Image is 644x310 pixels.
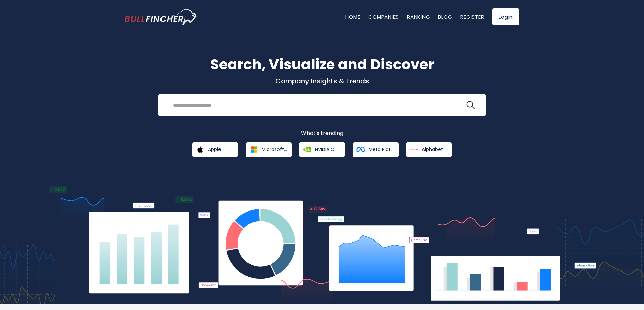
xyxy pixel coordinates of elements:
[125,54,519,75] h1: Search, Visualize and Discover
[369,146,394,152] span: Meta Platforms
[466,101,475,110] img: search icon
[246,142,292,157] a: Microsoft Corporation
[315,146,340,152] span: NVIDIA Corporation
[407,13,430,20] a: Ranking
[460,13,484,20] a: Register
[353,142,399,157] a: Meta Platforms
[368,13,399,20] a: Companies
[299,142,345,157] a: NVIDIA Corporation
[262,146,287,152] span: Microsoft Corporation
[192,142,238,157] a: Apple
[406,142,452,157] a: Alphabet
[438,13,452,20] a: Blog
[345,13,360,20] a: Home
[125,9,197,25] img: bullfincher logo
[125,9,197,25] a: Go to homepage
[422,146,443,152] span: Alphabet
[492,8,519,25] a: Login
[125,77,519,85] p: Company Insights & Trends
[125,130,519,137] p: What's trending
[208,146,221,152] span: Apple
